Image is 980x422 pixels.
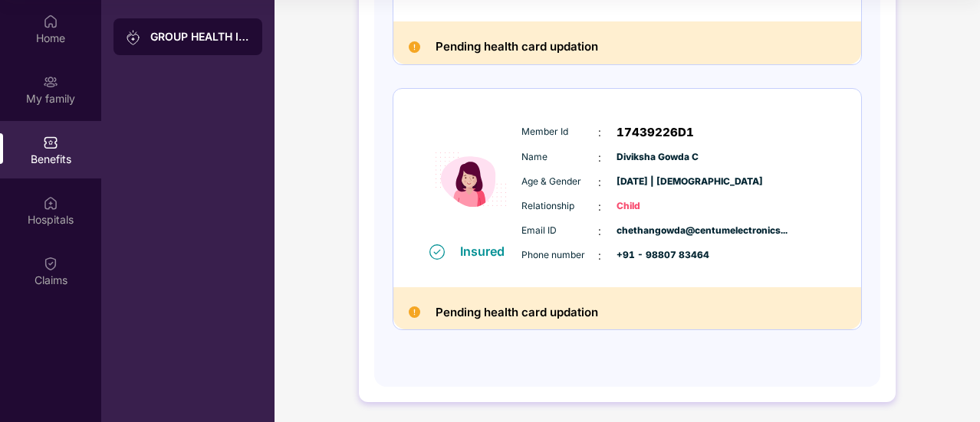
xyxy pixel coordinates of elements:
[43,195,58,211] img: svg+xml;base64,PHN2ZyBpZD0iSG9zcGl0YWxzIiB4bWxucz0iaHR0cDovL3d3dy53My5vcmcvMjAwMC9zdmciIHdpZHRoPS...
[598,198,601,215] span: :
[598,247,601,264] span: :
[521,224,598,238] span: Email ID
[521,125,598,139] span: Member Id
[409,41,420,53] img: Pending
[460,244,514,259] div: Insured
[426,116,518,243] img: icon
[409,306,420,318] img: Pending
[150,29,250,44] div: GROUP HEALTH INSURANCE
[436,37,598,57] h2: Pending health card updation
[617,224,693,238] span: chethangowda@centumelectronics...
[43,256,58,271] img: svg+xml;base64,PHN2ZyBpZD0iQ2xhaW0iIHhtbG5zPSJodHRwOi8vd3d3LnczLm9yZy8yMDAwL3N2ZyIgd2lkdGg9IjIwIi...
[617,175,693,189] span: [DATE] | [DEMOGRAPHIC_DATA]
[521,199,598,214] span: Relationship
[521,175,598,189] span: Age & Gender
[429,244,445,260] img: svg+xml;base64,PHN2ZyB4bWxucz0iaHR0cDovL3d3dy53My5vcmcvMjAwMC9zdmciIHdpZHRoPSIxNiIgaGVpZ2h0PSIxNi...
[436,303,598,322] h2: Pending health card updation
[43,14,58,29] img: svg+xml;base64,PHN2ZyBpZD0iSG9tZSIgeG1sbnM9Imh0dHA6Ly93d3cudzMub3JnLzIwMDAvc3ZnIiB3aWR0aD0iMjAiIG...
[617,123,694,142] span: 17439226D1
[521,248,598,263] span: Phone number
[617,248,693,263] span: +91 - 98807 83464
[598,174,601,191] span: :
[598,124,601,141] span: :
[43,135,58,150] img: svg+xml;base64,PHN2ZyBpZD0iQmVuZWZpdHMiIHhtbG5zPSJodHRwOi8vd3d3LnczLm9yZy8yMDAwL3N2ZyIgd2lkdGg9Ij...
[617,199,693,214] span: Child
[598,149,601,166] span: :
[43,74,58,90] img: svg+xml;base64,PHN2ZyB3aWR0aD0iMjAiIGhlaWdodD0iMjAiIHZpZXdCb3g9IjAgMCAyMCAyMCIgZmlsbD0ibm9uZSIgeG...
[598,223,601,240] span: :
[126,30,141,45] img: svg+xml;base64,PHN2ZyB3aWR0aD0iMjAiIGhlaWdodD0iMjAiIHZpZXdCb3g9IjAgMCAyMCAyMCIgZmlsbD0ibm9uZSIgeG...
[617,150,693,165] span: Diviksha Gowda C
[521,150,598,165] span: Name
